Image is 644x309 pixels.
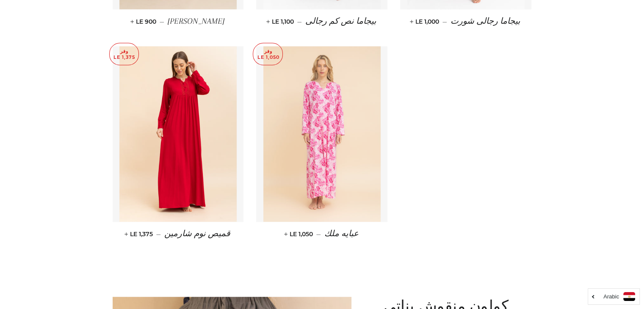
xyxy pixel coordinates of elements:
a: قميص نوم شارمين — LE 1,375 [113,222,244,246]
span: LE 1,100 [268,18,293,25]
span: بيجاما رجالى شورت [451,17,520,26]
i: Arabic [603,294,619,299]
span: — [316,230,321,238]
a: بيجاما نص كم رجالى — LE 1,100 [256,9,387,33]
p: وفر LE 1,375 [110,43,138,65]
span: — [442,18,447,25]
span: — [159,18,164,25]
span: عبايه ملك [324,229,358,238]
a: بيجاما رجالى شورت — LE 1,000 [400,9,531,33]
a: Arabic [592,292,635,301]
span: — [297,18,301,25]
span: قميص نوم شارمين [164,229,230,238]
span: [PERSON_NAME] [167,17,224,26]
span: بيجاما نص كم رجالى [305,17,376,26]
span: LE 1,000 [412,18,439,25]
span: — [156,230,160,238]
span: LE 1,375 [126,230,152,238]
span: LE 900 [132,18,156,25]
a: [PERSON_NAME] — LE 900 [113,9,244,33]
p: وفر LE 1,050 [253,43,282,65]
span: LE 1,050 [285,230,312,238]
a: عبايه ملك — LE 1,050 [256,222,387,246]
